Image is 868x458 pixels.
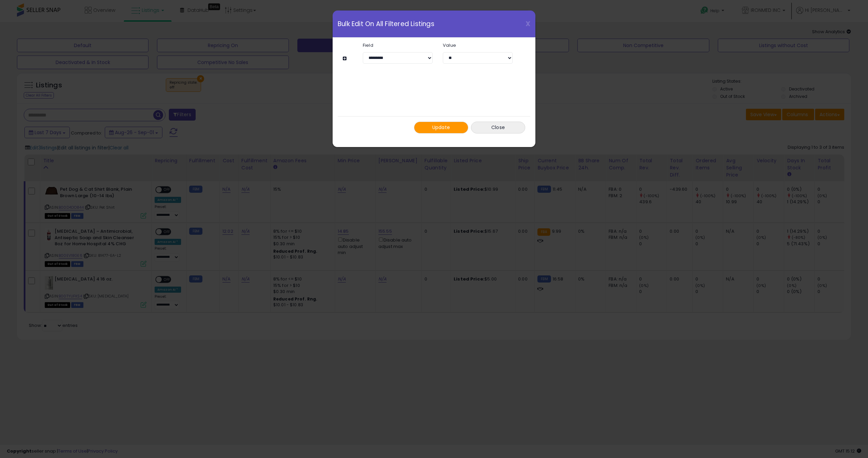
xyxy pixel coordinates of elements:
[338,21,434,27] span: Bulk Edit On All Filtered Listings
[438,43,518,47] label: Value
[358,43,438,47] label: Field
[432,124,450,131] span: Update
[471,122,525,133] button: Close
[526,19,530,28] span: X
